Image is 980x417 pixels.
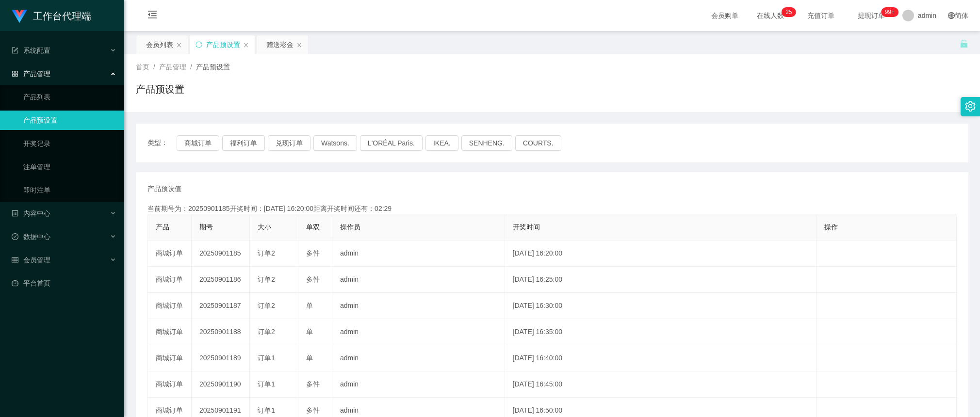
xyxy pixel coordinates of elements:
td: 20250901190 [192,371,250,398]
i: 图标: close [296,42,302,48]
button: Watsons. [313,135,357,151]
td: 商城订单 [148,345,192,371]
td: 20250901188 [192,319,250,345]
span: 产品预设置 [196,63,230,71]
i: 图标: close [243,42,249,48]
span: 产品管理 [159,63,186,71]
button: IKEA. [425,135,458,151]
i: 图标: unlock [960,39,968,48]
span: 订单1 [258,380,275,388]
sup: 25 [782,7,796,17]
span: 订单2 [258,275,275,283]
a: 注单管理 [23,157,116,176]
i: 图标: form [12,47,18,54]
td: [DATE] 16:20:00 [505,241,817,267]
span: 开奖时间 [513,223,540,231]
span: 操作员 [340,223,360,231]
span: 多件 [306,249,320,257]
span: 多件 [306,380,320,388]
span: 单 [306,354,313,362]
span: 类型： [147,135,177,151]
span: 期号 [199,223,213,231]
td: [DATE] 16:35:00 [505,319,817,345]
span: 操作 [824,223,838,231]
a: 图标: dashboard平台首页 [12,273,116,293]
span: 大小 [258,223,271,231]
sup: 1050 [881,7,898,17]
p: 2 [785,7,789,17]
span: / [153,63,155,71]
td: 20250901187 [192,293,250,319]
span: 提现订单 [853,12,890,19]
td: 商城订单 [148,293,192,319]
td: 20250901185 [192,241,250,267]
span: 产品预设值 [147,184,181,194]
td: 商城订单 [148,267,192,293]
i: 图标: menu-fold [136,0,169,32]
div: 赠送彩金 [266,35,294,54]
span: 产品管理 [12,70,50,78]
p: 5 [789,7,792,17]
span: 会员管理 [12,256,50,264]
td: [DATE] 16:40:00 [505,345,817,371]
td: 商城订单 [148,319,192,345]
a: 工作台代理端 [12,12,91,19]
td: [DATE] 16:45:00 [505,371,817,398]
span: 在线人数 [752,12,789,19]
td: admin [332,371,505,398]
td: admin [332,241,505,267]
button: SENHENG. [461,135,512,151]
span: 订单2 [258,302,275,309]
span: 首页 [136,63,149,71]
div: 产品预设置 [206,35,240,54]
a: 产品预设置 [23,111,116,130]
img: logo.9652507e.png [12,10,27,23]
div: 当前期号为：20250901185开奖时间：[DATE] 16:20:00距离开奖时间还有：02:29 [147,204,957,214]
span: 单 [306,302,313,309]
td: 商城订单 [148,371,192,398]
td: 商城订单 [148,241,192,267]
span: 内容中心 [12,209,50,217]
div: 会员列表 [146,35,173,54]
td: admin [332,319,505,345]
span: 订单2 [258,328,275,336]
button: 福利订单 [222,135,265,151]
i: 图标: setting [965,101,976,112]
span: 充值订单 [802,12,839,19]
button: COURTS. [515,135,561,151]
span: 多件 [306,275,320,283]
i: 图标: table [12,257,18,263]
span: 系统配置 [12,47,50,54]
span: 订单1 [258,354,275,362]
i: 图标: appstore-o [12,70,18,77]
i: 图标: sync [196,41,202,48]
span: 单双 [306,223,320,231]
td: admin [332,293,505,319]
i: 图标: close [176,42,182,48]
h1: 产品预设置 [136,82,184,96]
a: 即时注单 [23,180,116,200]
td: [DATE] 16:30:00 [505,293,817,319]
button: 兑现订单 [268,135,310,151]
h1: 工作台代理端 [33,0,91,32]
span: 单 [306,328,313,336]
span: / [190,63,192,71]
span: 产品 [156,223,169,231]
td: admin [332,267,505,293]
a: 开奖记录 [23,134,116,153]
span: 订单2 [258,249,275,257]
a: 产品列表 [23,87,116,107]
td: 20250901186 [192,267,250,293]
i: 图标: check-circle-o [12,233,18,240]
td: admin [332,345,505,371]
span: 多件 [306,406,320,414]
button: 商城订单 [177,135,219,151]
span: 订单1 [258,406,275,414]
td: [DATE] 16:25:00 [505,267,817,293]
button: L'ORÉAL Paris. [360,135,423,151]
i: 图标: profile [12,210,18,217]
span: 数据中心 [12,233,50,241]
td: 20250901189 [192,345,250,371]
i: 图标: global [948,12,955,19]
